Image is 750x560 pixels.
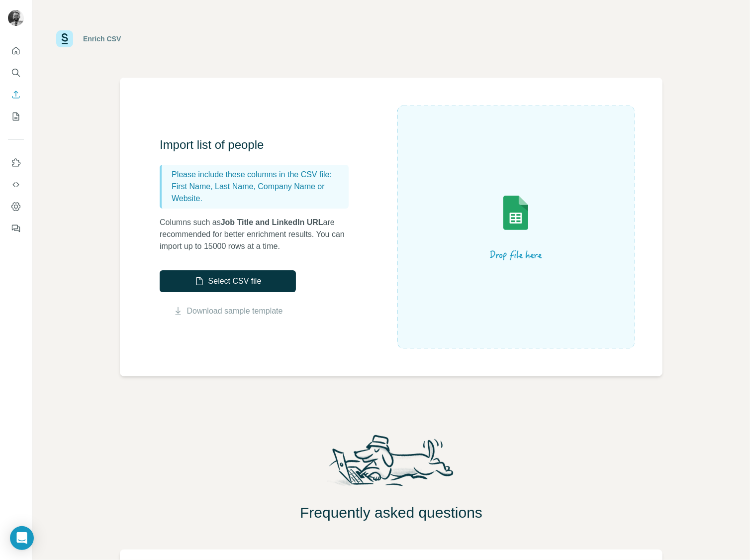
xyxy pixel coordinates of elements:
button: Dashboard [8,198,24,216]
button: My lists [8,108,24,125]
p: Columns such as are recommended for better enrichment results. You can import up to 15000 rows at... [160,217,359,252]
a: Download sample template [187,305,283,317]
p: Please include these columns in the CSV file: [172,169,345,181]
img: Surfe Illustration - Drop file here or select below [426,167,605,287]
button: Quick start [8,42,24,60]
p: First Name, Last Name, Company Name or Website. [172,181,345,205]
div: Enrich CSV [83,34,121,44]
div: Open Intercom Messenger [10,526,34,550]
button: Download sample template [160,305,296,317]
button: Feedback [8,220,24,237]
button: Enrich CSV [8,86,24,104]
button: Use Surfe API [8,176,24,194]
h3: Import list of people [160,137,359,153]
img: Avatar [8,10,24,26]
button: Select CSV file [160,270,296,292]
h2: Frequently asked questions [32,504,750,522]
button: Use Surfe on LinkedIn [8,154,24,172]
span: Job Title and LinkedIn URL [221,218,323,226]
img: Surfe Mascot Illustration [320,432,463,496]
button: Search [8,64,24,82]
img: Surfe Logo [56,30,73,47]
